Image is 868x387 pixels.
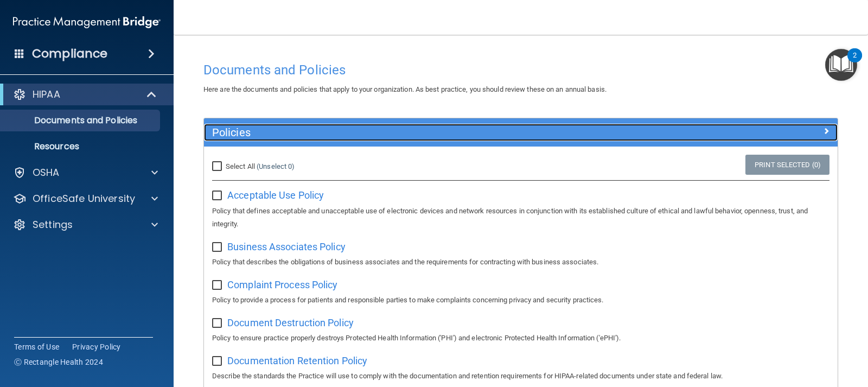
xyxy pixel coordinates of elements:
[72,341,121,352] a: Privacy Policy
[203,63,838,77] h4: Documents and Policies
[13,192,158,205] a: OfficeSafe University
[226,162,255,170] span: Select All
[212,332,829,345] p: Policy to ensure practice properly destroys Protected Health Information ('PHI') and electronic P...
[212,205,829,231] p: Policy that defines acceptable and unacceptable use of electronic devices and network resources i...
[7,115,155,126] p: Documents and Policies
[212,162,225,171] input: Select All (Unselect 0)
[745,155,829,175] a: Print Selected (0)
[227,317,354,328] span: Document Destruction Policy
[33,192,135,205] p: OfficeSafe University
[825,49,857,81] button: Open Resource Center, 2 new notifications
[13,11,161,33] img: PMB logo
[227,189,324,201] span: Acceptable Use Policy
[203,85,607,93] span: Here are the documents and policies that apply to your organization. As best practice, you should...
[33,166,60,179] p: OSHA
[212,294,829,307] p: Policy to provide a process for patients and responsible parties to make complaints concerning pr...
[212,370,829,383] p: Describe the standards the Practice will use to comply with the documentation and retention requi...
[257,162,295,170] a: (Unselect 0)
[33,218,73,231] p: Settings
[227,241,346,252] span: Business Associates Policy
[33,88,60,101] p: HIPAA
[853,55,857,69] div: 2
[212,124,829,141] a: Policies
[227,279,337,290] span: Complaint Process Policy
[13,218,158,231] a: Settings
[14,357,103,367] span: Ⓒ Rectangle Health 2024
[13,88,157,101] a: HIPAA
[14,341,59,352] a: Terms of Use
[212,256,829,269] p: Policy that describes the obligations of business associates and the requirements for contracting...
[32,46,107,61] h4: Compliance
[7,141,155,152] p: Resources
[227,355,367,366] span: Documentation Retention Policy
[13,166,158,179] a: OSHA
[212,126,671,138] h5: Policies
